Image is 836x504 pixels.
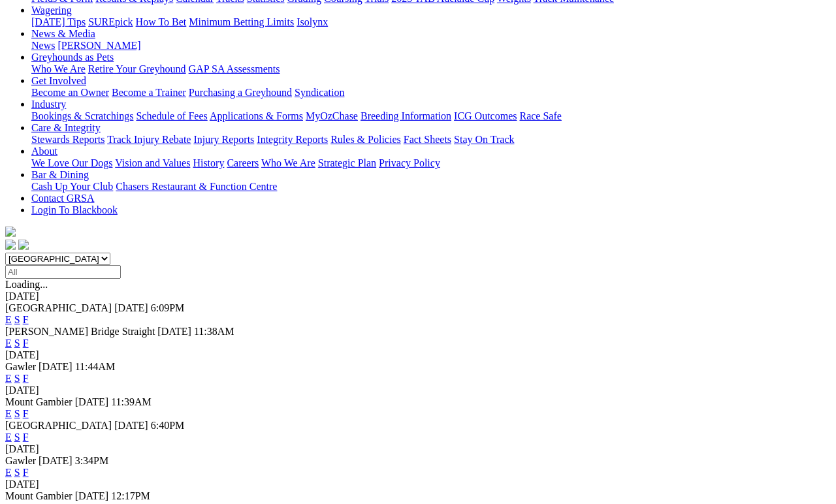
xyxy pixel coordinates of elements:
a: Wagering [31,5,72,16]
div: [DATE] [5,479,831,490]
a: We Love Our Dogs [31,157,112,168]
a: E [5,408,12,419]
a: SUREpick [88,16,133,27]
a: E [5,314,12,325]
a: About [31,146,57,157]
a: Purchasing a Greyhound [189,87,292,98]
a: Who We Are [31,63,86,74]
a: Careers [227,157,259,168]
a: Login To Blackbook [31,204,118,215]
span: [DATE] [39,361,72,372]
img: facebook.svg [5,240,16,250]
a: Chasers Restaurant & Function Centre [116,181,277,192]
span: Loading... [5,279,48,290]
span: 12:17PM [111,490,150,501]
div: [DATE] [5,291,831,302]
a: Stay On Track [454,134,514,145]
a: Get Involved [31,75,86,86]
a: Retire Your Greyhound [88,63,186,74]
div: About [31,157,831,169]
input: Select date [5,265,121,279]
span: Gawler [5,361,36,372]
a: Care & Integrity [31,122,101,133]
a: Integrity Reports [257,134,328,145]
div: Bar & Dining [31,181,831,193]
span: 11:39AM [111,396,152,407]
span: Gawler [5,455,36,466]
a: Contact GRSA [31,193,94,204]
a: Privacy Policy [379,157,440,168]
div: [DATE] [5,385,831,396]
a: Track Injury Rebate [107,134,191,145]
span: [GEOGRAPHIC_DATA] [5,420,112,431]
a: Strategic Plan [318,157,376,168]
a: Vision and Values [115,157,190,168]
a: Minimum Betting Limits [189,16,294,27]
a: S [14,467,20,478]
a: S [14,314,20,325]
span: [DATE] [75,490,109,501]
a: E [5,432,12,443]
a: Schedule of Fees [136,110,207,121]
a: F [23,432,29,443]
div: Wagering [31,16,831,28]
a: E [5,338,12,349]
a: F [23,338,29,349]
div: [DATE] [5,349,831,361]
a: ICG Outcomes [454,110,517,121]
a: F [23,408,29,419]
span: 11:44AM [75,361,116,372]
div: Greyhounds as Pets [31,63,831,75]
a: Who We Are [261,157,315,168]
a: Injury Reports [193,134,254,145]
div: News & Media [31,40,831,52]
a: History [193,157,224,168]
a: Industry [31,99,66,110]
div: Industry [31,110,831,122]
a: Rules & Policies [330,134,401,145]
a: Fact Sheets [404,134,451,145]
a: GAP SA Assessments [189,63,280,74]
a: S [14,432,20,443]
span: 6:09PM [151,302,185,313]
a: E [5,373,12,384]
a: News [31,40,55,51]
a: S [14,408,20,419]
span: [DATE] [157,326,191,337]
a: Greyhounds as Pets [31,52,114,63]
a: MyOzChase [306,110,358,121]
span: Mount Gambier [5,396,72,407]
span: [GEOGRAPHIC_DATA] [5,302,112,313]
a: [PERSON_NAME] [57,40,140,51]
a: [DATE] Tips [31,16,86,27]
a: Cash Up Your Club [31,181,113,192]
a: Bookings & Scratchings [31,110,133,121]
img: logo-grsa-white.png [5,227,16,237]
span: [DATE] [75,396,109,407]
a: Become a Trainer [112,87,186,98]
a: How To Bet [136,16,187,27]
span: [DATE] [39,455,72,466]
span: 11:38AM [194,326,234,337]
a: Stewards Reports [31,134,104,145]
div: [DATE] [5,443,831,455]
img: twitter.svg [18,240,29,250]
a: F [23,467,29,478]
a: Become an Owner [31,87,109,98]
span: 6:40PM [151,420,185,431]
div: Care & Integrity [31,134,831,146]
span: Mount Gambier [5,490,72,501]
a: News & Media [31,28,95,39]
div: Get Involved [31,87,831,99]
span: [PERSON_NAME] Bridge Straight [5,326,155,337]
a: Syndication [295,87,344,98]
a: Isolynx [297,16,328,27]
a: Applications & Forms [210,110,303,121]
span: 3:34PM [75,455,109,466]
a: Breeding Information [361,110,451,121]
span: [DATE] [114,420,148,431]
span: [DATE] [114,302,148,313]
a: S [14,373,20,384]
a: Bar & Dining [31,169,89,180]
a: F [23,373,29,384]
